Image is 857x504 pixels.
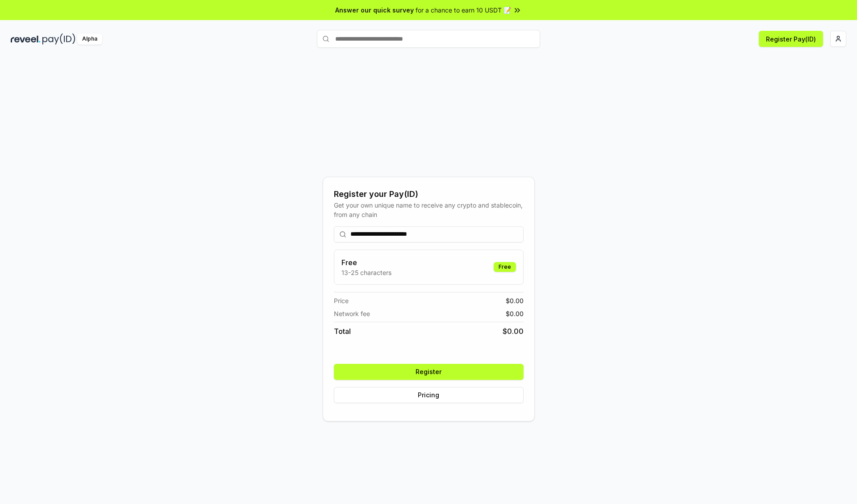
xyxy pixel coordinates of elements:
[494,262,516,272] div: Free
[341,268,391,277] p: 13-25 characters
[334,296,349,305] span: Price
[334,387,524,403] button: Pricing
[335,5,414,15] span: Answer our quick survey
[341,257,391,268] h3: Free
[334,364,524,380] button: Register
[334,326,351,337] span: Total
[759,31,823,47] button: Register Pay(ID)
[503,326,524,337] span: $ 0.00
[506,309,524,318] span: $ 0.00
[506,296,524,305] span: $ 0.00
[334,188,524,200] div: Register your Pay(ID)
[42,33,75,45] img: pay_id
[77,33,102,45] div: Alpha
[334,200,524,219] div: Get your own unique name to receive any crypto and stablecoin, from any chain
[11,33,41,45] img: reveel_dark
[416,5,511,15] span: for a chance to earn 10 USDT 📝
[334,309,370,318] span: Network fee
